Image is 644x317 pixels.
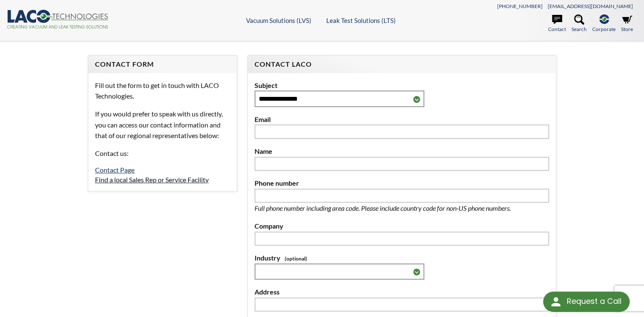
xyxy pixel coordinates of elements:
p: Contact us: [95,148,230,159]
a: Store [621,14,633,33]
a: Vacuum Solutions (LVS) [246,17,311,24]
label: Phone number [255,178,549,189]
div: Request a Call [543,292,630,312]
img: round button [549,295,563,309]
label: Industry [255,252,549,263]
label: Subject [255,80,549,91]
label: Email [255,114,549,125]
h4: Contact Form [95,60,230,69]
label: Company [255,221,549,232]
a: [EMAIL_ADDRESS][DOMAIN_NAME] [548,3,633,9]
a: Search [571,14,587,33]
label: Address [255,286,549,297]
p: If you would prefer to speak with us directly, you can access our contact information and that of... [95,108,230,141]
a: [PHONE_NUMBER] [497,3,543,9]
p: Fill out the form to get in touch with LACO Technologies. [95,80,230,102]
p: Full phone number including area code. Please include country code for non-US phone numbers. [255,203,539,214]
a: Find a local Sales Rep or Service Facility [95,175,209,184]
a: Contact [548,14,566,33]
h4: Contact LACO [255,60,549,69]
label: Name [255,146,549,157]
a: Leak Test Solutions (LTS) [326,17,396,24]
a: Contact Page [95,166,134,174]
span: Corporate [592,25,616,33]
div: Request a Call [566,292,621,311]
